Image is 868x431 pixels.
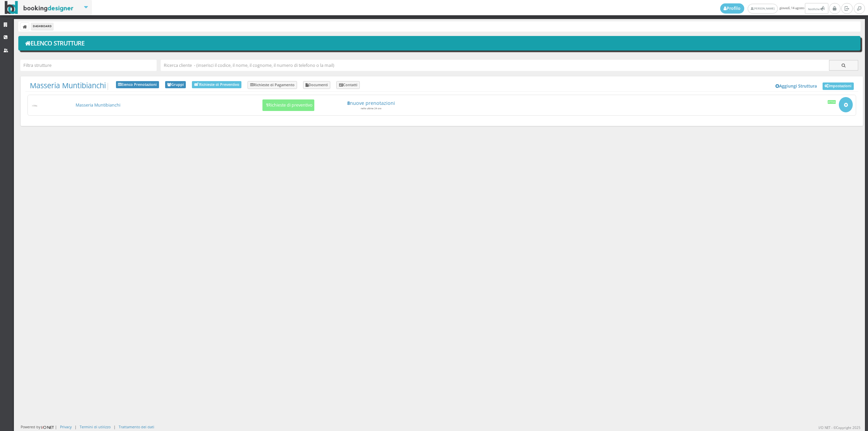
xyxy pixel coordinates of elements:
img: BookingDesigner.com [5,1,74,14]
a: Trattamento dei dati [119,424,154,429]
a: Contatti [336,81,360,89]
div: | [114,424,116,429]
a: Masseria Muntibianchi [30,80,106,90]
a: Termini di utilizzo [80,424,111,429]
div: | [75,424,77,429]
input: Ricerca cliente - (inserisci il codice, il nome, il cognome, il numero di telefono o la mail) [161,60,829,71]
button: Notifiche [805,3,828,14]
h4: nuove prenotazioni [319,100,423,106]
a: [PERSON_NAME] [748,4,778,14]
a: Privacy [60,424,72,429]
img: ionet_small_logo.png [40,425,55,430]
a: 8nuove prenotazioni [319,100,423,106]
a: Impostazioni [823,82,854,90]
a: Masseria Muntibianchi [76,102,120,108]
h1: Elenco Strutture [23,38,856,49]
a: Elenco Prenotazioni [116,81,159,89]
span: giovedì, 14 agosto [720,3,829,14]
div: Attiva [828,100,836,104]
a: Gruppi [165,81,186,89]
button: 1Richieste di preventivo [262,99,314,111]
li: Dashboard [31,23,53,30]
span: | [30,81,110,90]
div: Powered by | [21,424,57,430]
strong: 8 [347,100,350,106]
a: Profilo [720,3,745,14]
b: 1 [266,102,268,108]
h5: Richieste di preventivo [264,102,313,108]
a: Documenti [303,81,331,89]
img: 56db488bc92111ef969d06d5a9c234c7_max100.png [31,104,39,107]
a: Richieste di Pagamento [248,81,297,89]
a: Aggiungi Struttura [772,81,821,91]
small: nelle ultime 24 ore [361,107,381,110]
input: Filtra strutture [20,60,156,71]
a: Richieste di Preventivo [192,81,241,88]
